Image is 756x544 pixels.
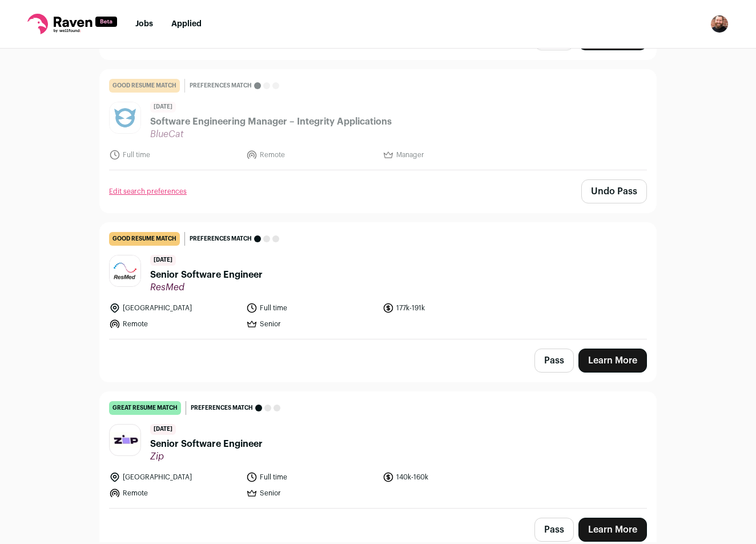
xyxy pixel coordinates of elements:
span: [DATE] [150,102,176,113]
li: [GEOGRAPHIC_DATA] [109,302,239,314]
span: [DATE] [150,424,176,435]
a: Learn More [578,518,647,542]
button: Pass [534,518,574,542]
span: ResMed [150,282,263,293]
li: 177k-191k [383,302,513,314]
li: Full time [246,471,376,483]
span: Preferences match [191,402,253,414]
li: [GEOGRAPHIC_DATA] [109,471,239,483]
li: 140k-160k [383,471,513,483]
li: Full time [246,302,376,314]
button: Undo Pass [581,179,647,203]
li: Remote [109,487,239,499]
a: Applied [171,20,202,28]
li: Remote [109,318,239,330]
div: good resume match [109,232,180,246]
span: Preferences match [190,233,252,245]
a: Jobs [135,20,153,28]
div: good resume match [109,79,180,93]
a: Learn More [578,349,647,373]
img: fe554c666d43d7fad6ccba3e99980090a7ae52f65cc822b77630b596f8f2c29a.jpg [110,255,140,286]
a: Edit search preferences [109,187,187,196]
li: Senior [246,318,376,330]
button: Pass [534,349,574,373]
a: good resume match Preferences match [DATE] Software Engineering Manager – Integrity Applications ... [100,70,656,170]
li: Full time [109,149,239,161]
img: 11683382-medium_jpg [710,15,729,33]
span: Software Engineering Manager – Integrity Applications [150,115,392,129]
div: great resume match [109,401,181,415]
span: [DATE] [150,255,176,266]
img: a08b33c9c758145257cc5bc0d6fca2b1a011f9d3668b493ea41f44c8f182152e.png [110,102,140,133]
a: great resume match Preferences match [DATE] Senior Software Engineer Zip [GEOGRAPHIC_DATA] Full t... [100,392,656,508]
li: Manager [383,149,513,161]
li: Remote [246,149,376,161]
a: good resume match Preferences match [DATE] Senior Software Engineer ResMed [GEOGRAPHIC_DATA] Full... [100,223,656,339]
span: Senior Software Engineer [150,437,263,451]
span: Senior Software Engineer [150,268,263,282]
button: Open dropdown [710,15,729,33]
span: Zip [150,451,263,462]
img: d0d91195b2df026e23cefa885e4b7345c4b23728a0a24d5a16e345423d2b8629.jpg [110,432,140,448]
span: Preferences match [190,80,252,91]
li: Senior [246,487,376,499]
span: BlueCat [150,129,392,140]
